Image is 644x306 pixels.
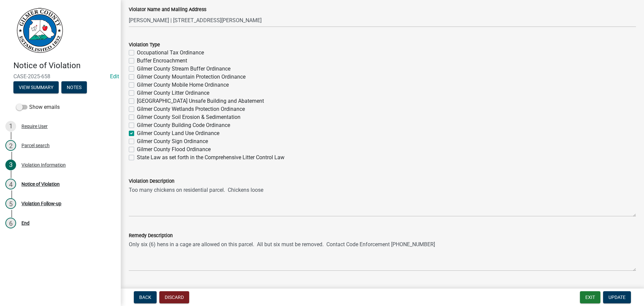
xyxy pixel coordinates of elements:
label: Violation Type [129,43,160,47]
button: Notes [61,81,87,93]
div: 3 [5,160,16,170]
div: Require User [21,124,48,129]
label: [GEOGRAPHIC_DATA] Unsafe Building and Abatement [137,97,264,105]
label: Gilmer County Mountain Protection Ordinance [137,73,246,81]
label: Buffer Encroachment [137,57,187,65]
button: Exit [580,291,600,303]
wm-modal-confirm: Notes [61,85,87,90]
label: Gilmer County Land Use Ordinance [137,129,219,137]
label: Gilmer County Litter Ordinance [137,89,209,97]
label: State Law as set forth in the Comprehensive Litter Control Law [137,154,284,162]
button: Back [134,291,157,303]
div: Parcel search [21,143,50,148]
img: Gilmer County, Georgia [13,7,64,54]
div: 5 [5,198,16,209]
label: Gilmer County Building Code Ordinance [137,121,230,129]
button: Discard [159,291,189,303]
span: CASE-2025-658 [13,73,107,80]
div: Violation Follow-up [21,201,61,206]
div: 6 [5,218,16,228]
label: Gilmer County Wetlands Protection Ordinance [137,105,245,113]
label: Gilmer County Mobile Home Ordinance [137,81,229,89]
label: Gilmer County Soil Erosion & Sedimentation [137,113,240,121]
label: Remedy Description [129,233,173,238]
div: Violation Information [21,163,66,167]
wm-modal-confirm: Edit Application Number [110,73,119,80]
h4: Notice of Violation [13,61,115,71]
div: 2 [5,140,16,151]
div: 1 [5,121,16,132]
a: Edit [110,73,119,80]
label: Gilmer County Flood Ordinance [137,145,211,154]
label: Gilmer County Stream Buffer Ordinance [137,65,230,73]
span: Update [608,295,626,300]
label: Violator Name and Mailing Address [129,7,206,12]
button: Update [603,291,631,303]
span: Back [139,295,151,300]
label: Occupational Tax Ordinance [137,49,204,57]
label: Show emails [16,103,60,111]
button: View Summary [13,81,59,93]
div: 4 [5,179,16,189]
div: Notice of Violation [21,182,60,186]
label: Violation Description [129,179,174,184]
wm-modal-confirm: Summary [13,85,59,90]
label: Gilmer County Sign Ordinance [137,137,208,145]
div: End [21,221,30,225]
